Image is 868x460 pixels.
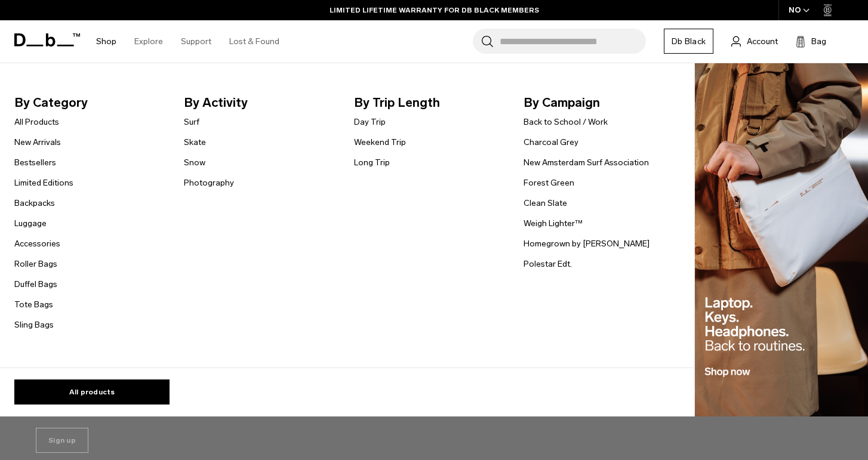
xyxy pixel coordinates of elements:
a: Clean Slate [524,197,567,209]
a: Db Black [664,29,713,54]
a: Snow [184,156,205,169]
span: By Activity [184,93,334,112]
a: Luggage [14,217,47,230]
a: Weekend Trip [354,136,406,149]
span: Bag [811,35,826,48]
a: Forest Green [524,177,574,189]
a: Sling Bags [14,319,54,331]
span: By Trip Length [354,93,504,112]
a: Bestsellers [14,156,56,169]
a: All Products [14,116,59,128]
span: Account [747,35,778,48]
a: Roller Bags [14,258,57,270]
a: Polestar Edt. [524,258,572,270]
a: Support [181,20,211,63]
a: Weigh Lighter™ [524,217,583,230]
a: Homegrown by [PERSON_NAME] [524,237,650,250]
a: Long Trip [354,156,390,169]
span: By Category [14,93,165,112]
a: New Arrivals [14,136,61,149]
a: Tote Bags [14,298,53,311]
a: New Amsterdam Surf Association [524,156,649,169]
a: Photography [184,177,234,189]
a: Limited Editions [14,177,73,189]
a: Surf [184,116,199,128]
a: Account [731,34,778,48]
a: Day Trip [354,116,386,128]
a: Backpacks [14,197,55,209]
a: Skate [184,136,206,149]
a: All products [14,379,170,405]
a: Back to School / Work [524,116,608,128]
span: By Campaign [524,93,674,112]
a: Shop [96,20,116,63]
img: Db [695,63,868,417]
a: Charcoal Grey [524,136,578,149]
a: Explore [134,20,163,63]
a: Lost & Found [229,20,279,63]
nav: Main Navigation [87,20,288,63]
a: LIMITED LIFETIME WARRANTY FOR DB BLACK MEMBERS [330,5,539,16]
button: Bag [796,34,826,48]
a: Accessories [14,237,60,250]
a: Duffel Bags [14,278,57,291]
